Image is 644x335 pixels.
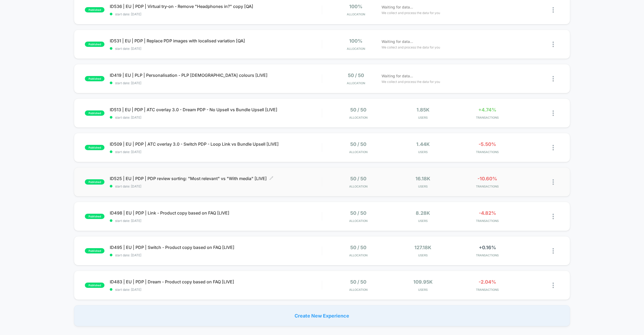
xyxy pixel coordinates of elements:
[110,12,322,16] span: start date: [DATE]
[479,141,496,147] span: -5.50%
[350,141,366,147] span: 50 / 50
[392,288,454,292] span: Users
[457,288,518,292] span: TRANSACTIONS
[479,279,496,285] span: -2.04%
[457,185,518,188] span: TRANSACTIONS
[479,245,496,250] span: +0.16%
[553,179,554,185] img: close
[457,253,518,257] span: TRANSACTIONS
[85,214,104,219] span: published
[85,42,104,47] span: published
[350,107,366,113] span: 50 / 50
[457,116,518,119] span: TRANSACTIONS
[392,185,454,188] span: Users
[350,210,366,216] span: 50 / 50
[349,288,367,292] span: Allocation
[110,176,322,181] span: ID525 | EU | PDP | PDP review sorting: "Most relevant" vs "With media" [LIVE]
[110,81,322,85] span: start date: [DATE]
[110,210,322,216] span: ID498 | EU | PDP | Link - Product copy based on FAQ [LIVE]
[392,150,454,154] span: Users
[553,145,554,150] img: close
[349,116,367,119] span: Allocation
[553,110,554,116] img: close
[417,107,430,113] span: 1.85k
[553,214,554,219] img: close
[415,176,430,181] span: 16.18k
[110,73,322,78] span: ID419 | EU | PLP | Personalisation - PLP [DEMOGRAPHIC_DATA] colours [LIVE]
[414,245,431,250] span: 127.18k
[416,141,430,147] span: 1.44k
[553,7,554,13] img: close
[85,283,104,288] span: published
[382,73,413,79] span: Waiting for data...
[382,79,440,84] span: We collect and process the data for you
[110,288,322,292] span: start date: [DATE]
[74,305,570,326] div: Create New Experience
[85,7,104,12] span: published
[349,150,367,154] span: Allocation
[382,10,440,15] span: We collect and process the data for you
[382,4,413,10] span: Waiting for data...
[477,176,497,181] span: -10.60%
[85,145,104,150] span: published
[85,76,104,81] span: published
[553,248,554,254] img: close
[110,184,322,188] span: start date: [DATE]
[110,4,322,9] span: ID536 | EU | PDP | Virtual try-on - Remove "Headphones in?" copy [QA]
[85,110,104,116] span: published
[479,210,496,216] span: -4.82%
[413,279,433,285] span: 109.95k
[110,115,322,119] span: start date: [DATE]
[553,42,554,47] img: close
[553,283,554,288] img: close
[392,253,454,257] span: Users
[349,219,367,223] span: Allocation
[350,245,366,250] span: 50 / 50
[110,219,322,223] span: start date: [DATE]
[349,185,367,188] span: Allocation
[349,38,362,44] span: 100%
[347,81,365,85] span: Allocation
[350,279,366,285] span: 50 / 50
[348,73,364,78] span: 50 / 50
[110,253,322,257] span: start date: [DATE]
[350,176,366,181] span: 50 / 50
[110,279,322,284] span: ID483 | EU | PDP | Dream - Product copy based on FAQ [LIVE]
[110,47,322,51] span: start date: [DATE]
[478,107,496,113] span: +4.74%
[382,45,440,50] span: We collect and process the data for you
[349,253,367,257] span: Allocation
[85,179,104,185] span: published
[416,210,430,216] span: 8.28k
[110,107,322,112] span: ID513 | EU | PDP | ATC overlay 3.0 - Dream PDP - No Upsell vs Bundle Upsell [LIVE]
[457,150,518,154] span: TRANSACTIONS
[110,38,322,43] span: ID531 | EU | PDP | Replace PDP images with localised variation [QA]
[110,150,322,154] span: start date: [DATE]
[349,4,362,9] span: 100%
[392,116,454,119] span: Users
[457,219,518,223] span: TRANSACTIONS
[392,219,454,223] span: Users
[85,248,104,253] span: published
[110,245,322,250] span: ID495 | EU | PDP | Switch - Product copy based on FAQ [LIVE]
[553,76,554,82] img: close
[347,47,365,51] span: Allocation
[347,12,365,16] span: Allocation
[382,39,413,44] span: Waiting for data...
[110,141,322,147] span: ID509 | EU | PDP | ATC overlay 3.0 - Switch PDP - Loop Link vs Bundle Upsell [LIVE]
